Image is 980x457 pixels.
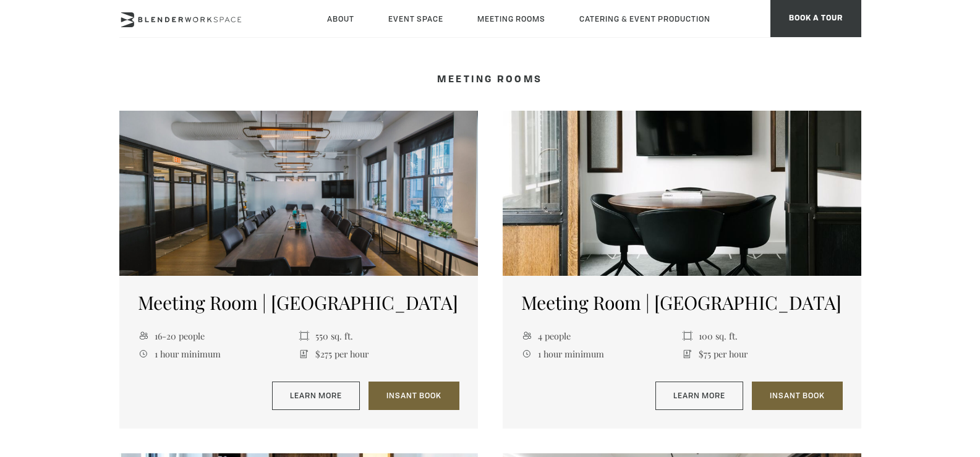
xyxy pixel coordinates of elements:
li: 1 hour minimum [138,345,299,363]
iframe: Chat Widget [918,398,980,457]
li: $75 per hour [682,345,843,363]
a: Insant Book [369,382,459,410]
li: 4 people [521,327,682,344]
h5: Meeting Room | [GEOGRAPHIC_DATA] [521,291,843,314]
h5: Meeting Room | [GEOGRAPHIC_DATA] [138,291,459,314]
li: 1 hour minimum [521,345,682,363]
a: Insant Book [752,382,843,410]
li: 550 sq. ft. [299,327,459,344]
li: 100 sq. ft. [682,327,843,344]
h4: Meeting Rooms [181,75,799,86]
li: 16-20 people [138,327,299,344]
a: Learn More [655,382,743,410]
a: Learn More [272,382,360,410]
li: $275 per hour [299,345,459,363]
